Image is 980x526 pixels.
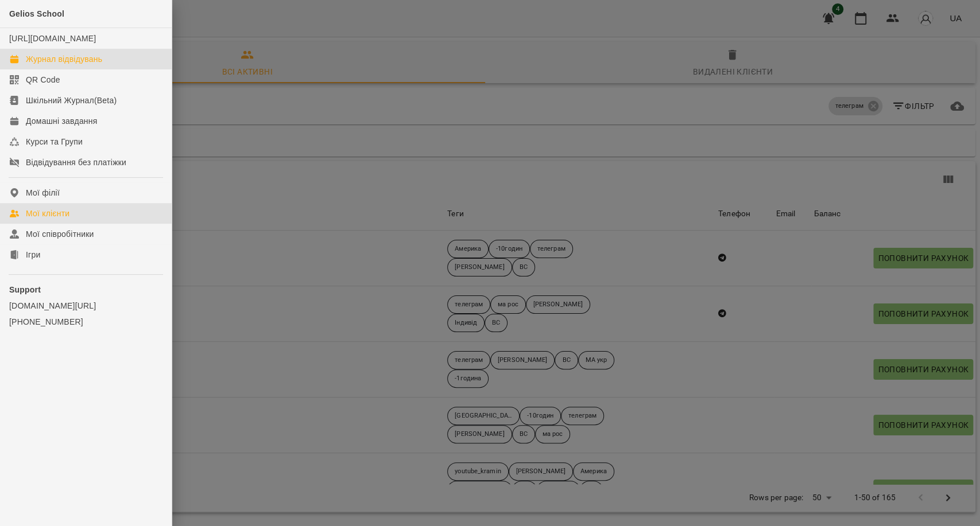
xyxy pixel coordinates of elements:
div: Шкільний Журнал(Beta) [26,95,117,106]
div: Мої співробітники [26,228,94,240]
a: [DOMAIN_NAME][URL] [9,300,162,311]
div: QR Code [26,74,60,85]
a: [URL][DOMAIN_NAME] [9,34,96,43]
p: Support [9,284,162,295]
div: Домашні завдання [26,115,97,127]
div: Ігри [26,249,40,260]
div: Курси та Групи [26,136,83,147]
div: Мої клієнти [26,208,69,219]
a: [PHONE_NUMBER] [9,316,162,328]
div: Журнал відвідувань [26,53,102,65]
span: Gelios School [9,9,64,18]
div: Відвідування без платіжки [26,157,126,168]
div: Мої філії [26,187,60,198]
